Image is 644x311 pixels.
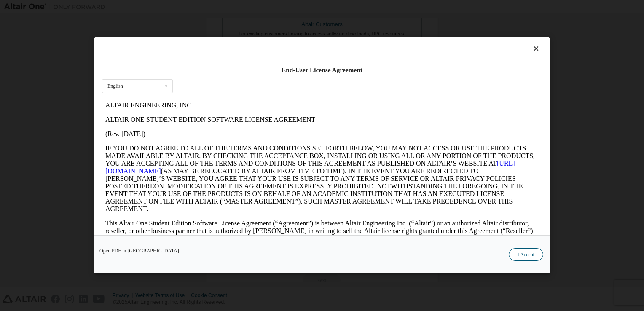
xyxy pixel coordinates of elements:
[3,46,437,115] p: IF YOU DO NOT AGREE TO ALL OF THE TERMS AND CONDITIONS SET FORTH BELOW, YOU MAY NOT ACCESS OR USE...
[3,32,437,40] p: (Rev. [DATE])
[3,18,437,25] p: ALTAIR ONE STUDENT EDITION SOFTWARE LICENSE AGREEMENT
[3,3,437,11] p: ALTAIR ENGINEERING, INC.
[99,249,179,254] a: Open PDF in [GEOGRAPHIC_DATA]
[509,249,543,261] button: I Accept
[3,121,437,159] p: This Altair One Student Edition Software License Agreement (“Agreement”) is between Altair Engine...
[3,62,413,76] a: [URL][DOMAIN_NAME]
[102,66,542,74] div: End-User License Agreement
[107,84,123,89] div: English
